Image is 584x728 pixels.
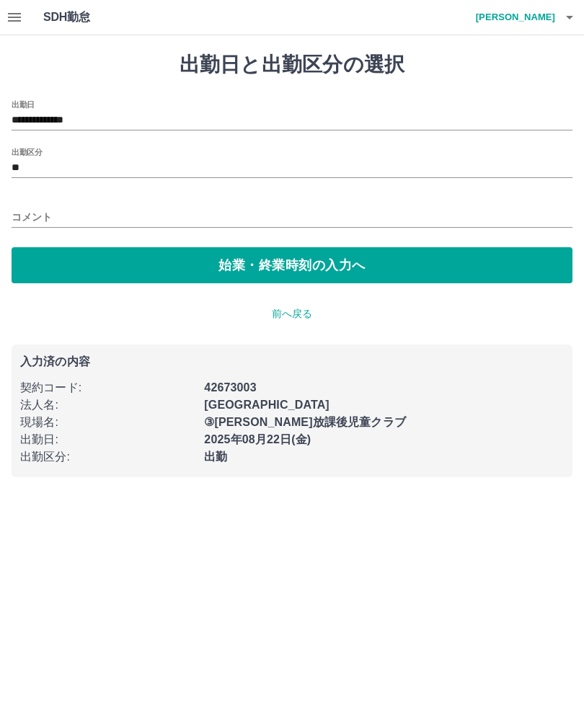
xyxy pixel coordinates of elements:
[12,247,572,283] button: 始業・終業時刻の入力へ
[20,396,195,414] p: 法人名 :
[20,379,195,396] p: 契約コード :
[20,448,195,466] p: 出勤区分 :
[204,381,256,394] b: 42673003
[12,53,572,77] h1: 出勤日と出勤区分の選択
[20,414,195,431] p: 現場名 :
[204,450,227,463] b: 出勤
[204,416,406,428] b: ③[PERSON_NAME]放課後児童クラブ
[12,146,42,157] label: 出勤区分
[12,99,35,110] label: 出勤日
[204,399,329,411] b: [GEOGRAPHIC_DATA]
[12,306,572,321] p: 前へ戻る
[20,356,564,368] p: 入力済の内容
[20,431,195,448] p: 出勤日 :
[204,433,311,445] b: 2025年08月22日(金)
